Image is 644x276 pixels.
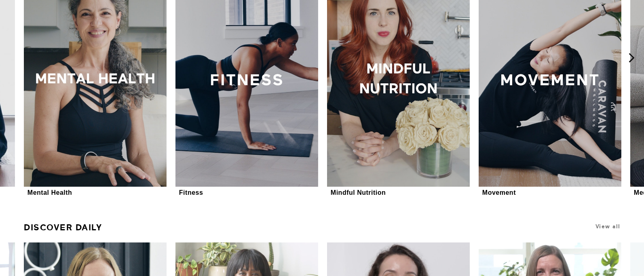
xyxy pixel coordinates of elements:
div: Movement [482,189,516,196]
div: Mindful Nutrition [331,189,386,196]
a: Discover Daily [24,219,102,236]
div: Mental Health [27,189,72,196]
a: View all [595,223,621,230]
div: Fitness [179,189,203,196]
